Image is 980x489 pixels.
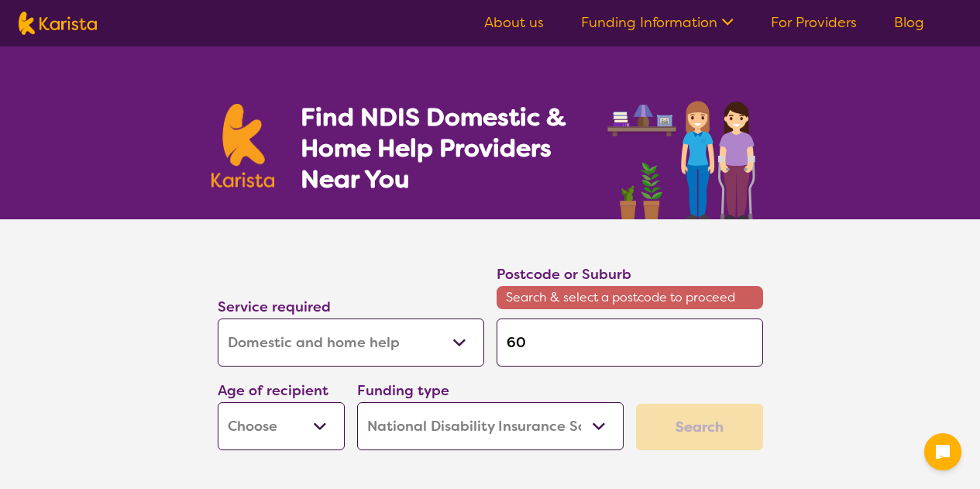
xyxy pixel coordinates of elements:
a: Blog [894,13,924,32]
h1: Find NDIS Domestic & Home Help Providers Near You [301,102,587,195]
img: Karista logo [211,104,275,188]
label: Postcode or Suburb [497,265,631,284]
label: Funding type [357,381,449,400]
label: Age of recipient [218,381,328,400]
span: Search & select a postcode to proceed [497,286,763,309]
label: Service required [218,298,331,316]
a: Funding Information [581,13,734,32]
img: domestic-help [603,84,769,219]
a: For Providers [771,13,857,32]
img: Karista logo [19,12,97,35]
input: Type [497,319,763,367]
a: About us [484,13,544,32]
